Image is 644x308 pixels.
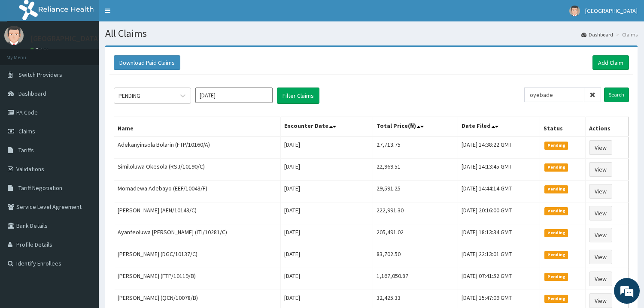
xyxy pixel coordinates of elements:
[524,88,584,102] input: Search by HMO ID
[281,202,373,224] td: [DATE]
[544,273,568,281] span: Pending
[114,202,281,224] td: [PERSON_NAME] (AEN/10143/C)
[195,88,273,103] input: Select Month and Year
[458,136,540,159] td: [DATE] 14:38:22 GMT
[589,162,612,177] a: View
[277,88,319,104] button: Filter Claims
[18,90,46,97] span: Dashboard
[544,229,568,237] span: Pending
[281,246,373,268] td: [DATE]
[592,55,629,70] a: Add Claim
[281,159,373,181] td: [DATE]
[281,268,373,290] td: [DATE]
[458,117,540,137] th: Date Filed
[281,117,373,137] th: Encounter Date
[114,224,281,246] td: Ayanfeoluwa [PERSON_NAME] (LTI/10281/C)
[30,47,51,53] a: Online
[581,31,613,38] a: Dashboard
[569,6,580,16] img: User Image
[589,228,612,242] a: View
[281,181,373,202] td: [DATE]
[30,35,101,42] p: [GEOGRAPHIC_DATA]
[4,26,24,45] img: User Image
[540,117,585,137] th: Status
[373,268,458,290] td: 1,167,050.87
[458,268,540,290] td: [DATE] 07:41:52 GMT
[114,246,281,268] td: [PERSON_NAME] (DGC/10137/C)
[114,136,281,159] td: Adekanyinsola Bolarin (FTP/10160/A)
[589,293,612,308] a: View
[18,127,35,135] span: Claims
[18,146,34,154] span: Tariffs
[589,272,612,286] a: View
[544,142,568,149] span: Pending
[458,159,540,181] td: [DATE] 14:13:45 GMT
[458,246,540,268] td: [DATE] 22:13:01 GMT
[118,91,140,100] div: PENDING
[589,184,612,199] a: View
[373,117,458,137] th: Total Price(₦)
[281,224,373,246] td: [DATE]
[589,140,612,155] a: View
[105,28,638,39] h1: All Claims
[585,117,629,137] th: Actions
[373,202,458,224] td: 222,991.30
[18,184,62,192] span: Tariff Negotiation
[585,7,638,15] span: [GEOGRAPHIC_DATA]
[114,181,281,202] td: Momadewa Adebayo (EEF/10043/F)
[544,185,568,193] span: Pending
[373,246,458,268] td: 83,702.50
[544,207,568,215] span: Pending
[281,136,373,159] td: [DATE]
[614,31,638,38] li: Claims
[373,181,458,202] td: 29,591.25
[589,206,612,220] a: View
[458,224,540,246] td: [DATE] 18:13:34 GMT
[114,268,281,290] td: [PERSON_NAME] (FTP/10119/B)
[114,159,281,181] td: Similoluwa Okesola (RSJ/10190/C)
[373,224,458,246] td: 205,491.02
[458,202,540,224] td: [DATE] 20:16:00 GMT
[544,251,568,259] span: Pending
[18,71,62,79] span: Switch Providers
[589,250,612,264] a: View
[458,181,540,202] td: [DATE] 14:44:14 GMT
[373,136,458,159] td: 27,713.75
[544,163,568,171] span: Pending
[604,88,629,102] input: Search
[544,295,568,302] span: Pending
[373,159,458,181] td: 22,969.51
[114,117,281,137] th: Name
[114,55,180,70] button: Download Paid Claims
